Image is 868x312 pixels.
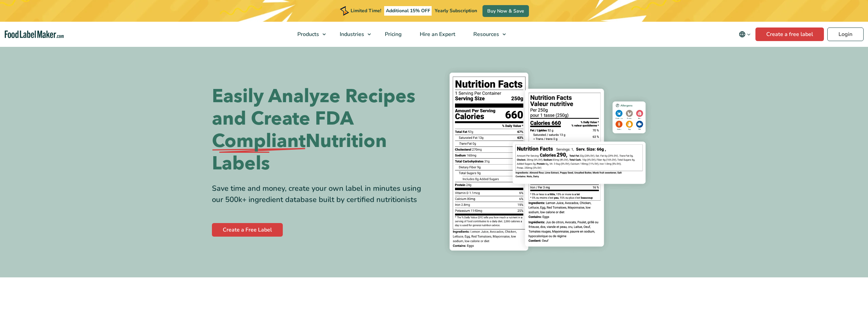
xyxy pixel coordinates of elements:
span: Resources [471,31,500,38]
a: Buy Now & Save [482,5,529,17]
span: Additional 15% OFF [384,6,432,16]
a: Pricing [376,22,409,47]
a: Industries [331,22,374,47]
span: Hire an Expert [418,31,456,38]
a: Products [289,22,329,47]
button: Change language [734,27,755,41]
span: Pricing [383,31,402,38]
span: Industries [338,31,365,38]
a: Resources [465,22,509,47]
div: Save time and money, create your own label in minutes using our 500k+ ingredient database built b... [212,183,429,205]
span: Yearly Subscription [435,7,477,14]
a: Create a Free Label [212,223,283,237]
a: Food Label Maker homepage [5,31,64,38]
a: Login [827,27,864,41]
a: Create a free label [755,27,824,41]
a: Hire an Expert [411,22,463,47]
span: Limited Time! [351,7,381,14]
span: Compliant [212,130,305,152]
h1: Easily Analyze Recipes and Create FDA Nutrition Labels [212,85,429,175]
span: Products [295,31,320,38]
